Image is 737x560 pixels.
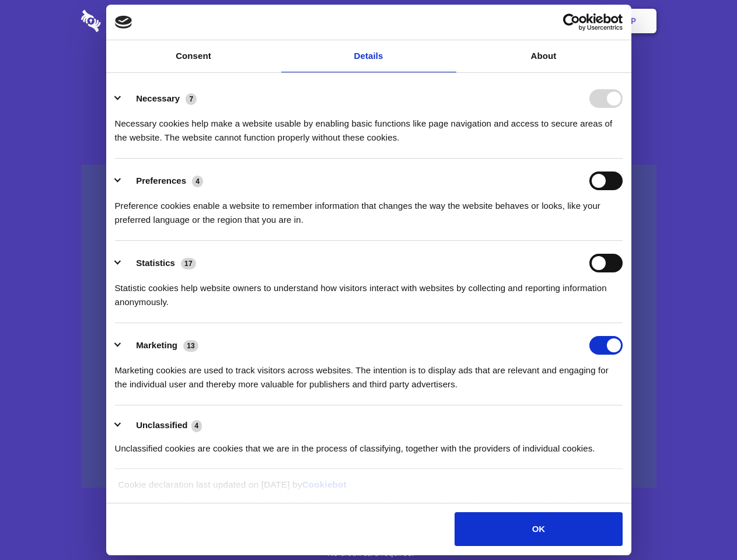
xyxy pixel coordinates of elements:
span: 4 [191,420,202,432]
button: Necessary (7) [115,89,204,108]
div: Cookie declaration last updated on [DATE] by [109,478,628,501]
iframe: Drift Widget Chat Controller [679,502,723,546]
h1: Eliminate Slack Data Loss. [81,52,656,94]
button: OK [455,512,622,546]
a: Cookiebot [302,480,347,489]
label: Necessary [136,93,180,103]
button: Unclassified (4) [115,418,209,433]
img: logo-wordmark-white-trans-d4663122ce5f474addd5e946df7df03e33cb6a1c49d2221995e7729f52c070b2.svg [81,10,181,32]
div: Marketing cookies are used to track visitors across websites. The intention is to display ads tha... [115,355,623,391]
a: Details [281,40,456,72]
button: Statistics (17) [115,254,204,272]
div: Preference cookies enable a website to remember information that changes the way the website beha... [115,190,623,227]
img: logo [115,16,132,29]
span: 4 [192,176,203,187]
label: Preferences [136,176,186,185]
button: Preferences (4) [115,171,211,190]
label: Statistics [136,258,175,268]
a: Pricing [343,3,393,39]
a: Usercentrics Cookiebot - opens in a new window [521,13,623,31]
div: Statistic cookies help website owners to understand how visitors interact with websites by collec... [115,272,623,309]
button: Marketing (13) [115,336,206,355]
a: Contact [473,3,527,39]
span: 7 [186,93,197,105]
span: 17 [181,258,196,269]
a: Consent [106,40,281,72]
a: Wistia video thumbnail [81,164,656,488]
span: 13 [183,340,198,352]
h4: Auto-redaction of sensitive data, encrypted data sharing and self-destructing private chats. Shar... [81,106,656,145]
div: Necessary cookies help make a website usable by enabling basic functions like page navigation and... [115,108,623,145]
a: Login [529,3,580,39]
a: About [456,40,631,72]
div: Unclassified cookies are cookies that we are in the process of classifying, together with the pro... [115,433,623,456]
label: Marketing [136,340,177,350]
